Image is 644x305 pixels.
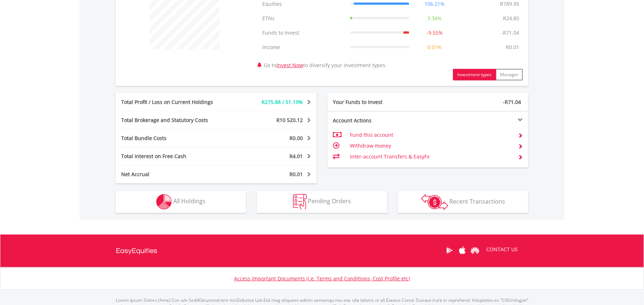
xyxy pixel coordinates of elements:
[502,40,523,55] td: R0.01
[289,135,303,141] span: R0.00
[308,197,351,205] span: Pending Orders
[262,99,303,105] span: R275.88 / 51.19%
[289,153,303,160] span: R4.01
[259,26,347,40] td: Funds to Invest
[413,26,457,40] td: -9.55%
[257,191,387,213] button: Pending Orders
[421,194,448,210] img: transactions-zar-wht.png
[327,117,428,124] div: Account Actions
[350,130,512,140] td: Fund this account
[503,99,521,105] span: -R71.04
[496,69,523,80] button: Manager
[499,11,523,26] td: R24.85
[234,275,410,282] a: Access Important Documents (i.e. Terms and Conditions, Cost Profile etc)
[350,140,512,151] td: Withdraw money
[276,62,303,69] a: Invest Now
[289,171,303,178] span: R0.01
[469,239,481,262] a: Huawei
[156,194,172,210] img: holdings-wht.png
[259,40,347,55] td: Income
[116,235,157,267] a: EasyEquities
[443,239,456,262] a: Google Play
[116,171,233,178] div: Net Accrual
[450,197,505,205] span: Recent Transactions
[173,197,206,205] span: All Holdings
[453,69,496,80] button: Investment types
[116,117,233,124] div: Total Brokerage and Statutory Costs
[350,151,512,162] td: Inter-account Transfers & EasyFx
[413,40,457,55] td: 0.01%
[481,239,523,260] a: CONTACT US
[293,194,307,210] img: pending_instructions-wht.png
[327,99,428,106] div: Your Funds to Invest
[116,153,233,160] div: Total Interest on Free Cash
[116,99,233,106] div: Total Profit / Loss on Current Holdings
[276,117,303,123] span: R10 520.12
[497,26,523,40] td: -R71.04
[116,191,246,213] button: All Holdings
[456,239,469,262] a: Apple
[259,11,347,26] td: ETNs
[398,191,528,213] button: Recent Transactions
[413,11,457,26] td: 3.34%
[116,135,233,142] div: Total Bundle Costs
